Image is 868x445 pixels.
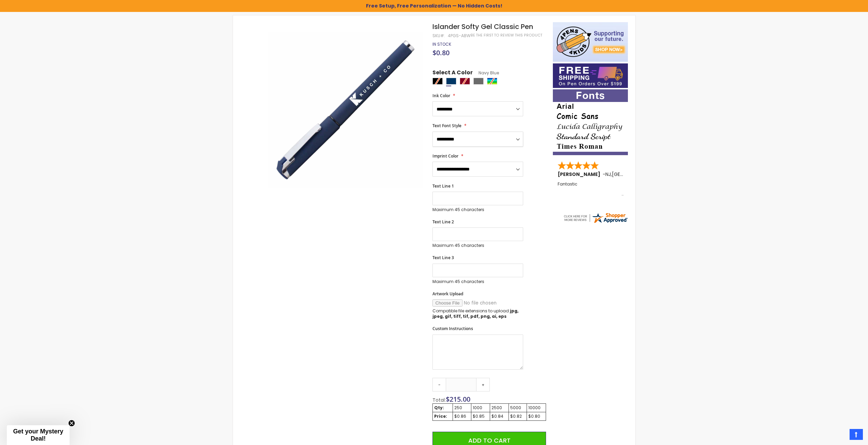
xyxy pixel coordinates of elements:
[454,414,470,419] div: $0.86
[471,33,542,38] a: Be the first to review this product
[432,33,445,39] strong: SKU
[432,397,446,403] span: Total:
[432,207,523,212] p: Maximum 45 characters
[268,32,424,188] img: navy-4pgs-abw-islander-softy-gel-classic_1.jpg
[432,279,523,284] p: Maximum 45 characters
[473,414,488,419] div: $0.85
[432,378,446,391] a: -
[432,93,450,99] span: Ink Color
[432,243,523,248] p: Maximum 45 characters
[491,414,507,419] div: $0.84
[432,22,533,31] span: Islander Softy Gel Classic Pen
[434,413,447,419] strong: Price:
[432,69,473,78] span: Select A Color
[432,48,450,57] span: $0.80
[603,171,662,178] span: - ,
[432,41,451,47] span: In stock
[432,42,451,47] div: Availability
[473,78,484,85] div: Grey
[468,436,511,445] span: Add to Cart
[473,405,488,411] div: 1000
[563,220,628,225] a: 4pens.com certificate URL
[473,70,499,76] span: Navy Blue
[432,255,454,261] span: Text Line 3
[553,22,628,62] img: 4pens 4 kids
[448,33,471,39] div: 4PGS-ABW
[432,183,454,189] span: Text Line 1
[476,378,490,391] a: +
[553,63,628,88] img: Free shipping on orders over $199
[68,420,75,427] button: Close teaser
[558,171,603,178] span: [PERSON_NAME]
[558,182,624,196] div: Fantastic
[528,414,544,419] div: $0.80
[563,212,628,224] img: 4pens.com widget logo
[7,425,70,445] div: Get your Mystery Deal!Close teaser
[432,123,461,129] span: Text Font Style
[13,428,63,442] span: Get your Mystery Deal!
[491,405,507,411] div: 2500
[432,153,458,159] span: Imprint Color
[510,414,525,419] div: $0.82
[454,405,470,411] div: 250
[432,219,454,225] span: Text Line 2
[432,308,518,319] strong: jpg, jpeg, gif, tiff, tif, pdf, png, ai, eps
[432,326,473,331] span: Custom Instructions
[612,171,662,178] span: [GEOGRAPHIC_DATA]
[510,405,525,411] div: 5000
[553,89,628,155] img: font-personalization-examples
[446,395,470,404] span: $
[605,171,611,178] span: NJ
[434,405,444,411] strong: Qty:
[446,78,456,85] div: Navy Blue
[450,395,470,404] span: 215.00
[432,308,523,319] p: Compatible file extensions to upload:
[850,429,863,440] a: Top
[432,291,463,297] span: Artwork Upload
[528,405,544,411] div: 10000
